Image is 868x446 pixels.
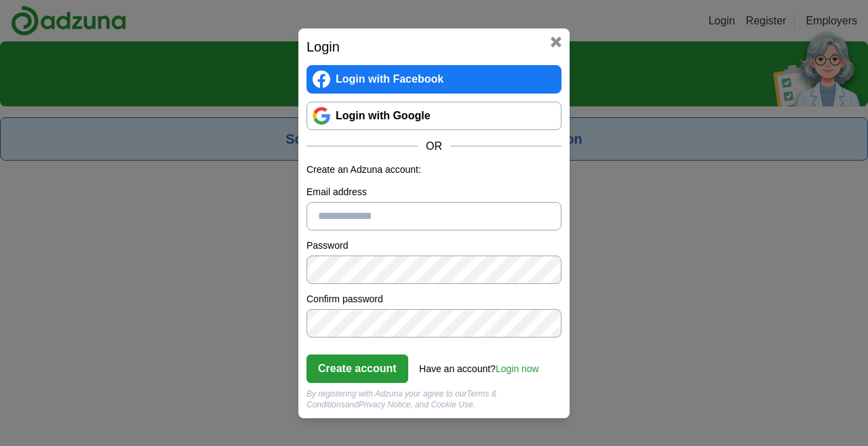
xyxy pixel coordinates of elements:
label: Password [307,239,561,253]
a: Login now [496,363,539,374]
a: Login with Google [307,102,561,130]
h2: Login [307,37,561,57]
span: OR [418,138,450,155]
button: Create account [307,354,408,383]
a: Terms & Conditions [307,389,497,409]
a: Login with Facebook [307,65,561,94]
label: Confirm password [307,292,561,306]
label: Email address [307,185,561,199]
div: Have an account? [419,354,539,376]
p: Create an Adzuna account: [307,163,561,177]
a: Privacy Notice [359,400,411,409]
div: By registering with Adzuna your agree to our and , and Cookie Use. [307,388,561,410]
